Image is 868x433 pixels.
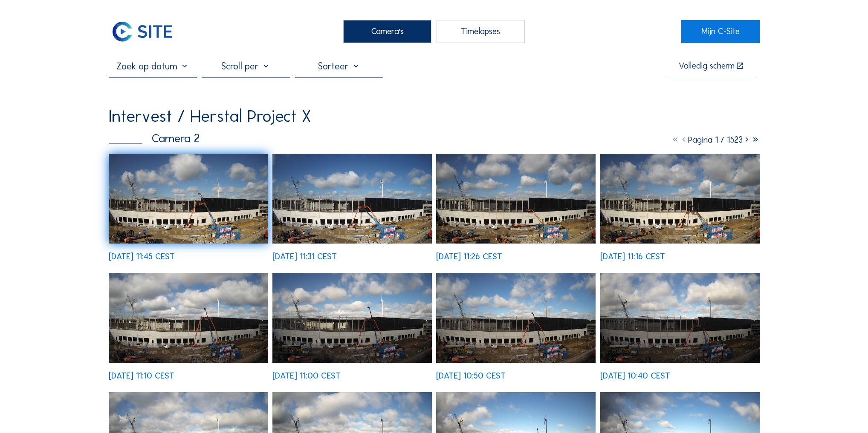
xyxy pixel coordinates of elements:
[436,372,506,380] div: [DATE] 10:50 CEST
[109,108,311,125] div: Intervest / Herstal Project X
[109,372,174,380] div: [DATE] 11:10 CEST
[688,135,743,145] span: Pagina 1 / 1523
[109,252,175,261] div: [DATE] 11:45 CEST
[600,372,670,380] div: [DATE] 10:40 CEST
[272,154,432,244] img: image_53151129
[681,20,759,43] a: Mijn C-Site
[272,372,341,380] div: [DATE] 11:00 CEST
[272,273,432,363] img: image_53150136
[272,252,337,261] div: [DATE] 11:31 CEST
[109,273,268,363] img: image_53150416
[436,154,596,244] img: image_53150918
[437,20,525,43] div: Timelapses
[600,154,760,244] img: image_53150686
[109,154,268,244] img: image_53151403
[436,273,596,363] img: image_53149848
[436,252,502,261] div: [DATE] 11:26 CEST
[109,132,200,144] div: Camera 2
[109,20,177,43] img: C-SITE Logo
[600,252,665,261] div: [DATE] 11:16 CEST
[343,20,432,43] div: Camera's
[679,62,735,71] div: Volledig scherm
[109,60,197,72] input: Zoek op datum 󰅀
[109,20,187,43] a: C-SITE Logo
[600,273,760,363] img: image_53149575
